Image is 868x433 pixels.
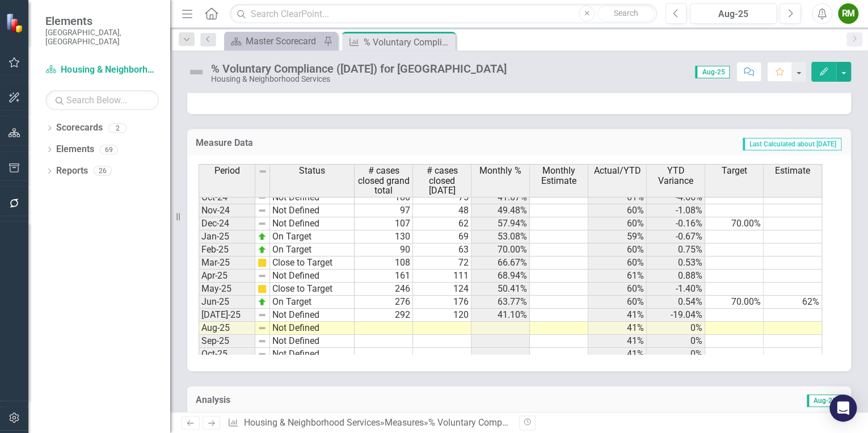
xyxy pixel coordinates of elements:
td: 68.94% [471,270,530,283]
div: 69 [100,145,118,154]
a: Measures [385,417,424,428]
td: -0.67% [647,230,705,243]
td: Jan-25 [199,230,255,243]
div: % Voluntary Compliance ([DATE]) for [GEOGRAPHIC_DATA] [428,417,663,428]
td: Not Defined [270,204,355,217]
img: 8DAGhfEEPCf229AAAAAElFTkSuQmCC [258,323,267,333]
button: Aug-25 [690,3,777,24]
a: Housing & Neighborhood Services [244,417,380,428]
td: [DATE]-25 [199,309,255,322]
div: % Voluntary Compliance ([DATE]) for [GEOGRAPHIC_DATA] [211,62,507,75]
td: 0.88% [647,270,705,283]
input: Search Below... [45,90,159,110]
span: Status [299,166,325,176]
td: 61% [588,270,647,283]
td: 292 [355,309,413,322]
div: % Voluntary Compliance ([DATE]) for [GEOGRAPHIC_DATA] [364,35,453,49]
img: 8DAGhfEEPCf229AAAAAElFTkSuQmCC [258,337,267,346]
img: 8DAGhfEEPCf229AAAAAElFTkSuQmCC [258,219,267,228]
td: Not Defined [270,217,355,230]
td: 0% [647,322,705,335]
td: 60% [588,217,647,230]
td: -1.40% [647,283,705,296]
td: 60% [588,204,647,217]
td: 60% [588,296,647,309]
td: 97 [355,204,413,217]
td: Oct-25 [199,348,255,361]
span: Search [614,9,638,18]
td: Mar-25 [199,257,255,270]
span: Monthly % [479,166,521,176]
div: Master Scorecard [246,34,321,48]
td: 41% [588,322,647,335]
td: 70.00% [705,217,764,230]
img: ClearPoint Strategy [6,12,26,32]
td: On Target [270,296,355,309]
span: Aug-25 [695,66,730,78]
span: Period [214,166,240,176]
a: Master Scorecard [227,34,321,48]
td: 124 [413,283,471,296]
td: -19.04% [647,309,705,322]
img: 8DAGhfEEPCf229AAAAAElFTkSuQmCC [258,271,267,280]
td: -0.16% [647,217,705,230]
span: # cases closed [DATE] [415,166,469,196]
td: Jun-25 [199,296,255,309]
td: -1.08% [647,204,705,217]
td: 62 [413,217,471,230]
td: 130 [355,230,413,243]
td: 276 [355,296,413,309]
span: Target [722,166,747,176]
td: 120 [413,309,471,322]
span: Estimate [775,166,810,176]
td: Dec-24 [199,217,255,230]
td: 62% [764,296,822,309]
td: 0.75% [647,243,705,257]
td: Not Defined [270,335,355,348]
td: 107 [355,217,413,230]
small: [GEOGRAPHIC_DATA], [GEOGRAPHIC_DATA] [45,28,159,47]
div: RM [838,3,858,24]
td: May-25 [199,283,255,296]
span: Monthly Estimate [532,166,585,186]
td: 0% [647,348,705,361]
td: 49.48% [471,204,530,217]
div: Open Intercom Messenger [829,394,857,422]
td: 70.00% [705,296,764,309]
td: 57.94% [471,217,530,230]
img: cBAA0RP0Y6D5n+AAAAAElFTkSuQmCC [258,284,267,293]
td: Not Defined [270,322,355,335]
img: cBAA0RP0Y6D5n+AAAAAElFTkSuQmCC [258,258,267,267]
span: Aug-25 [807,394,841,407]
img: 8DAGhfEEPCf229AAAAAElFTkSuQmCC [258,167,267,176]
img: zOikAAAAAElFTkSuQmCC [258,245,267,254]
span: Elements [45,14,159,28]
img: 8DAGhfEEPCf229AAAAAElFTkSuQmCC [258,206,267,215]
div: 2 [108,123,127,133]
td: 63 [413,243,471,257]
td: 246 [355,283,413,296]
a: Housing & Neighborhood Services [45,64,159,77]
td: 69 [413,230,471,243]
td: 0.54% [647,296,705,309]
div: Aug-25 [694,7,773,21]
a: Reports [56,165,88,178]
td: 70.00% [471,243,530,257]
td: 0% [647,335,705,348]
img: zOikAAAAAElFTkSuQmCC [258,297,267,306]
td: 41% [588,309,647,322]
img: zOikAAAAAElFTkSuQmCC [258,232,267,241]
span: Last Calculated about [DATE] [743,138,841,150]
td: Aug-25 [199,322,255,335]
td: 66.67% [471,257,530,270]
td: Nov-24 [199,204,255,217]
td: On Target [270,230,355,243]
span: YTD Variance [649,166,702,186]
img: 8DAGhfEEPCf229AAAAAElFTkSuQmCC [258,310,267,320]
td: 0.53% [647,257,705,270]
td: 50.41% [471,283,530,296]
img: 8DAGhfEEPCf229AAAAAElFTkSuQmCC [258,350,267,359]
td: 60% [588,257,647,270]
div: Housing & Neighborhood Services [211,75,507,83]
td: 48 [413,204,471,217]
